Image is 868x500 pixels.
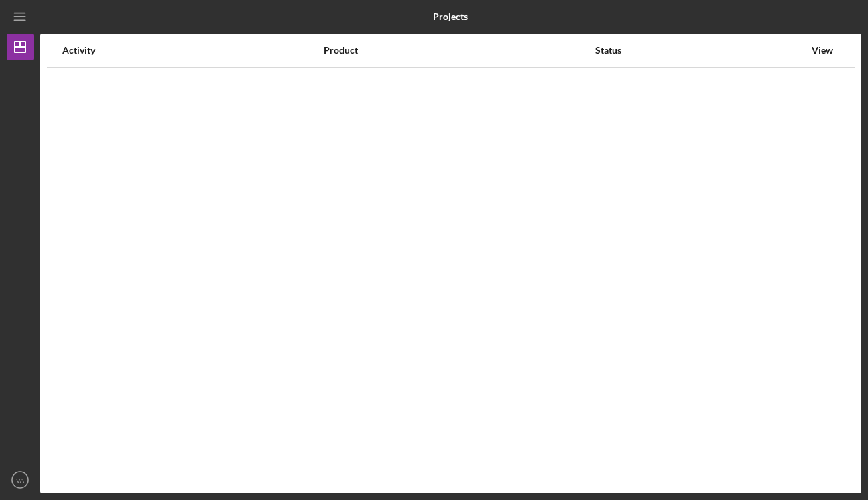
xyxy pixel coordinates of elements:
[806,45,839,56] div: View
[433,11,468,22] b: Projects
[62,45,322,56] div: Activity
[595,45,804,56] div: Status
[16,477,25,484] text: VA
[324,45,594,56] div: Product
[7,466,34,493] button: VA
